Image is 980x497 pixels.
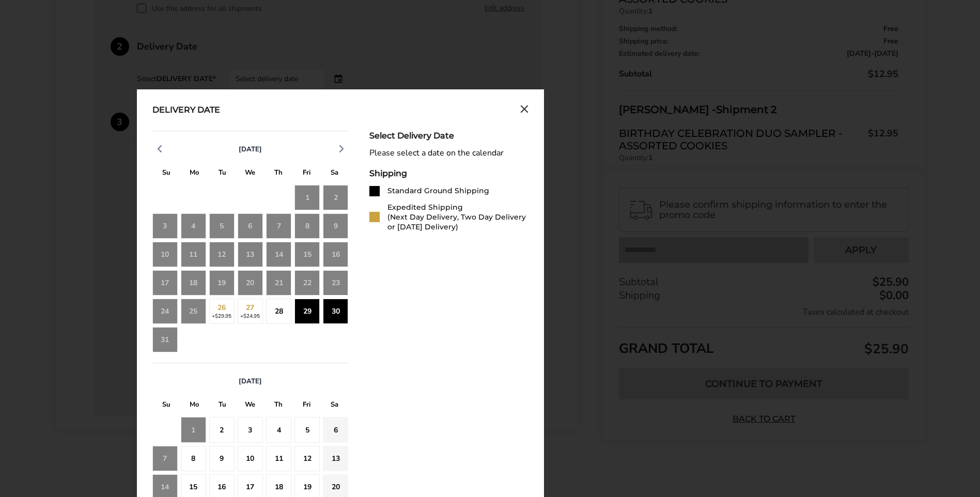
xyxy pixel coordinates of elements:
[292,166,320,182] div: F
[180,166,208,182] div: M
[369,131,528,141] div: Select Delivery Date
[235,145,266,154] button: [DATE]
[239,145,262,154] span: [DATE]
[236,166,264,182] div: W
[239,377,262,386] span: [DATE]
[369,168,528,178] div: Shipping
[180,398,208,414] div: M
[152,398,180,414] div: S
[265,398,292,414] div: T
[208,398,236,414] div: T
[152,166,180,182] div: S
[292,398,320,414] div: F
[320,398,348,414] div: S
[265,166,292,182] div: T
[208,166,236,182] div: T
[320,166,348,182] div: S
[387,203,528,232] div: Expedited Shipping (Next Day Delivery, Two Day Delivery or [DATE] Delivery)
[520,105,528,116] button: Close calendar
[369,148,528,158] div: Please select a date on the calendar
[387,186,489,196] div: Standard Ground Shipping
[152,105,220,116] div: Delivery Date
[235,377,266,386] button: [DATE]
[236,398,264,414] div: W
